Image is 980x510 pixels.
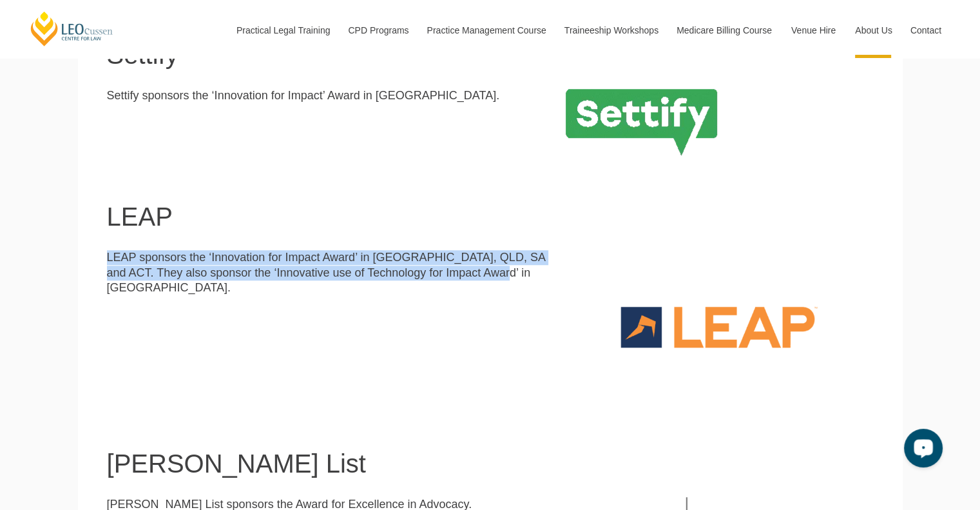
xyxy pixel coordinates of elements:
p: Settify sponsors the ‘Innovation for Impact’ Award in [GEOGRAPHIC_DATA]. [107,88,546,103]
iframe: LiveChat chat widget [894,424,948,478]
a: [PERSON_NAME] Centre for Law [29,10,115,47]
a: About Us [845,3,901,58]
a: Practice Management Course [418,3,555,58]
h1: [PERSON_NAME] List [107,449,874,478]
a: Traineeship Workshops [555,3,667,58]
a: Contact [901,3,951,58]
p: LEAP sponsors the ‘Innovation for Impact Award’ in [GEOGRAPHIC_DATA], QLD, SA and ACT. They also ... [107,250,546,295]
a: Venue Hire [782,3,845,58]
h1: LEAP [107,202,874,231]
a: Practical Legal Training [227,3,339,58]
a: CPD Programs [338,3,417,58]
a: Medicare Billing Course [667,3,782,58]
